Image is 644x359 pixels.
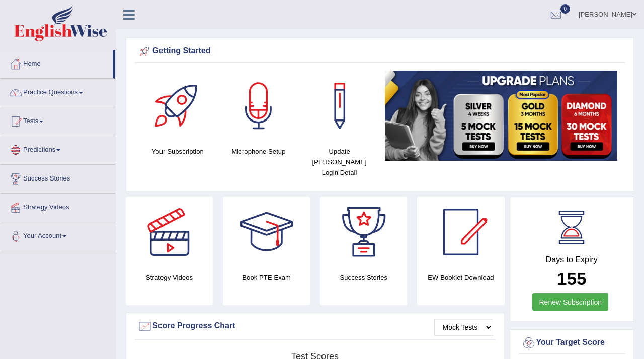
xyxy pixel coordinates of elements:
[417,272,504,283] h4: EW Booklet Download
[126,272,213,283] h4: Strategy Videos
[560,4,571,14] span: 0
[521,335,623,350] div: Your Target Score
[1,79,115,104] a: Practice Questions
[142,146,213,157] h4: Your Subscription
[137,44,622,59] div: Getting Started
[385,71,617,161] img: small5.jpg
[1,165,115,190] a: Success Stories
[1,107,115,133] a: Tests
[137,319,493,334] div: Score Progress Chart
[1,136,115,161] a: Predictions
[557,269,586,288] b: 155
[1,194,115,219] a: Strategy Videos
[532,293,608,311] a: Renew Subscription
[223,272,310,283] h4: Book PTE Exam
[521,255,623,264] h4: Days to Expiry
[304,146,375,178] h4: Update [PERSON_NAME] Login Detail
[223,146,294,157] h4: Microphone Setup
[320,272,407,283] h4: Success Stories
[1,222,115,248] a: Your Account
[1,50,113,75] a: Home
